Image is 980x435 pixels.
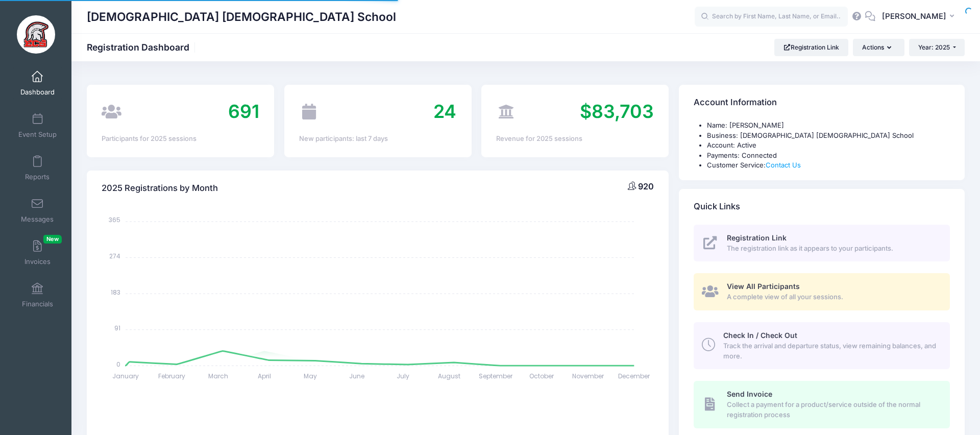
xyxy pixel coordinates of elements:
[727,244,938,254] span: The registration link as it appears to your participants.
[707,160,950,171] li: Customer Service:
[580,100,654,123] span: $83,703
[875,5,965,29] button: [PERSON_NAME]
[102,134,259,144] div: Participants for 2025 sessions
[918,43,950,51] span: Year: 2025
[882,11,946,22] span: [PERSON_NAME]
[694,225,950,262] a: Registration Link The registration link as it appears to your participants.
[727,233,787,242] span: Registration Link
[17,15,55,54] img: Evangelical Christian School
[909,39,965,56] button: Year: 2025
[109,252,120,260] tspan: 274
[707,120,950,131] li: Name: [PERSON_NAME]
[496,134,654,144] div: Revenue for 2025 sessions
[13,277,62,313] a: Financials
[529,372,554,380] tspan: October
[24,257,51,266] span: Invoices
[438,372,460,380] tspan: August
[694,273,950,310] a: View All Participants A complete view of all your sessions.
[707,151,950,161] li: Payments: Connected
[694,322,950,369] a: Check In / Check Out Track the arrival and departure status, view remaining balances, and more.
[638,181,654,191] span: 920
[22,300,53,308] span: Financials
[116,359,120,368] tspan: 0
[299,134,457,144] div: New participants: last 7 days
[695,7,848,27] input: Search by First Name, Last Name, or Email...
[723,341,938,361] span: Track the arrival and departure status, view remaining balances, and more.
[304,372,317,380] tspan: May
[349,372,364,380] tspan: June
[114,324,120,332] tspan: 91
[112,372,139,380] tspan: January
[228,100,259,123] span: 691
[208,372,228,380] tspan: March
[433,100,456,123] span: 24
[694,192,740,221] h4: Quick Links
[102,174,218,203] h4: 2025 Registrations by Month
[258,372,271,380] tspan: April
[13,235,62,271] a: InvoicesNew
[572,372,604,380] tspan: November
[13,108,62,143] a: Event Setup
[18,130,57,139] span: Event Setup
[694,381,950,428] a: Send Invoice Collect a payment for a product/service outside of the normal registration process
[619,372,651,380] tspan: December
[707,131,950,141] li: Business: [DEMOGRAPHIC_DATA] [DEMOGRAPHIC_DATA] School
[479,372,513,380] tspan: September
[13,150,62,186] a: Reports
[43,235,62,244] span: New
[727,292,938,302] span: A complete view of all your sessions.
[727,390,772,398] span: Send Invoice
[25,173,50,181] span: Reports
[727,400,938,420] span: Collect a payment for a product/service outside of the normal registration process
[727,282,800,291] span: View All Participants
[694,88,777,117] h4: Account Information
[87,42,198,53] h1: Registration Dashboard
[774,39,848,56] a: Registration Link
[723,331,797,340] span: Check In / Check Out
[707,140,950,151] li: Account: Active
[853,39,904,56] button: Actions
[13,192,62,228] a: Messages
[13,65,62,101] a: Dashboard
[109,215,120,224] tspan: 365
[21,215,54,224] span: Messages
[111,287,120,296] tspan: 183
[766,161,801,169] a: Contact Us
[87,5,396,29] h1: [DEMOGRAPHIC_DATA] [DEMOGRAPHIC_DATA] School
[397,372,409,380] tspan: July
[158,372,185,380] tspan: February
[20,88,55,96] span: Dashboard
